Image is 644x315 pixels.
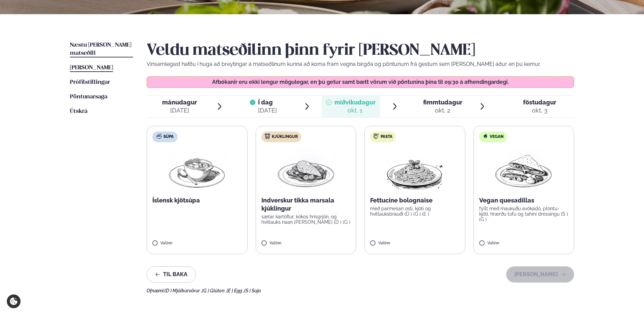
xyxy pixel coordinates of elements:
[261,196,351,213] p: Indverskur tikka marsala kjúklingur
[147,41,574,60] h2: Veldu matseðilinn þinn fyrir [PERSON_NAME]
[152,196,242,204] p: Íslensk kjötsúpa
[154,79,567,85] p: Afbókanir eru ekki lengur mögulegar, en þú getur samt bætt vörum við pöntunina þína til 09:30 á a...
[261,214,351,225] p: sætar kartöflur, kókos hrísgrjón, og hvítlauks naan [PERSON_NAME] (D ) (G )
[258,106,277,115] div: [DATE]
[523,99,556,106] span: föstudagur
[334,99,376,106] span: miðvikudagur
[244,288,261,293] span: (S ) Soja
[202,288,227,293] span: (G ) Glúten ,
[167,148,227,191] img: Soup.png
[479,206,569,222] p: fyllt með maukuðu avókadó, plöntu-kjöti, hrærðu tofu og tahini dressingu (S ) (G )
[162,99,197,106] span: mánudagur
[70,64,113,72] a: [PERSON_NAME]
[70,93,107,101] a: Pöntunarsaga
[70,79,110,85] span: Prófílstillingar
[334,106,376,115] div: okt. 1
[156,134,162,139] img: soup.svg
[7,294,21,308] a: Cookie settings
[70,108,87,114] span: Útskrá
[147,266,196,283] button: Til baka
[370,206,460,217] p: með parmesan osti, kjöti og hvítlauksbrauði (D ) (G ) (E )
[385,148,444,191] img: Spagetti.png
[70,94,107,100] span: Pöntunarsaga
[276,148,336,191] img: Chicken-breast.png
[227,288,244,293] span: (E ) Egg ,
[70,41,133,57] a: Næstu [PERSON_NAME] matseðill
[70,42,131,56] span: Næstu [PERSON_NAME] matseðill
[70,107,87,116] a: Útskrá
[265,134,270,139] img: chicken.svg
[423,99,462,106] span: fimmtudagur
[479,196,569,204] p: Vegan quesadillas
[381,134,392,140] span: Pasta
[70,65,113,71] span: [PERSON_NAME]
[162,106,197,115] div: [DATE]
[423,106,462,115] div: okt. 2
[258,98,277,106] span: Í dag
[523,106,556,115] div: okt. 3
[163,134,174,140] span: Súpa
[494,148,553,191] img: Quesadilla.png
[147,60,574,68] p: Vinsamlegast hafðu í huga að breytingar á matseðlinum kunna að koma fram vegna birgða og pöntunum...
[164,288,202,293] span: (D ) Mjólkurvörur ,
[70,78,110,87] a: Prófílstillingar
[272,134,298,140] span: Kjúklingur
[147,288,574,293] div: Ofnæmi:
[370,196,460,204] p: Fettucine bolognaise
[506,266,574,283] button: [PERSON_NAME]
[483,134,488,139] img: Vegan.svg
[490,134,504,140] span: Vegan
[373,134,379,139] img: pasta.svg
